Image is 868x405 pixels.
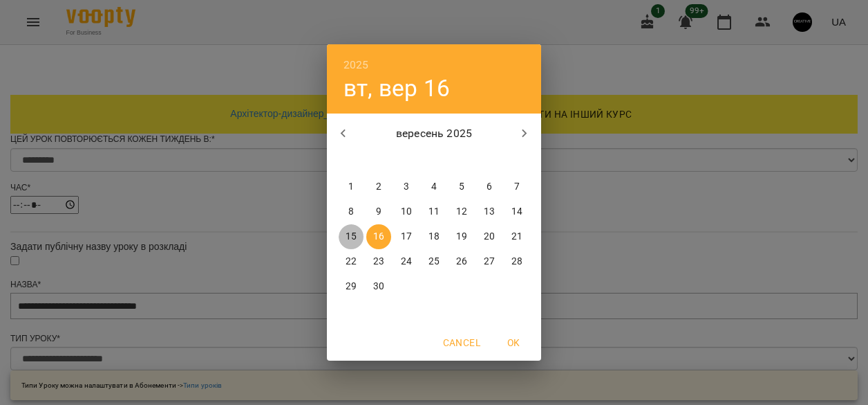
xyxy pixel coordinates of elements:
button: 2 [366,174,391,199]
button: 25 [422,249,446,274]
p: 5 [459,180,464,194]
button: Cancel [437,330,486,355]
span: Cancel [443,334,480,351]
button: 10 [394,199,419,224]
button: 26 [449,249,474,274]
button: 23 [366,249,391,274]
p: 3 [404,180,409,194]
button: 24 [394,249,419,274]
p: 30 [373,280,384,294]
button: 11 [422,199,446,224]
p: 14 [511,205,522,219]
button: 22 [339,249,364,274]
button: 12 [449,199,474,224]
p: 16 [373,230,384,244]
span: пн [339,154,364,168]
button: 29 [339,274,364,299]
p: 17 [401,230,412,244]
p: 6 [487,180,492,194]
button: 30 [366,274,391,299]
p: 7 [514,180,520,194]
button: 28 [504,249,529,274]
p: 29 [346,280,357,294]
button: OK [491,330,536,355]
button: вт, вер 16 [343,74,450,102]
p: 21 [511,230,522,244]
p: 20 [484,230,495,244]
button: 4 [422,174,446,199]
button: 5 [449,174,474,199]
p: 12 [456,205,467,219]
span: ср [394,154,419,168]
p: 4 [431,180,437,194]
button: 6 [477,174,502,199]
p: 27 [484,255,495,269]
span: чт [422,154,446,168]
button: 21 [504,224,529,249]
p: 22 [346,255,357,269]
span: OK [497,334,530,351]
span: пт [449,154,474,168]
button: 17 [394,224,419,249]
button: 14 [504,199,529,224]
span: вт [366,154,391,168]
p: 23 [373,255,384,269]
button: 2025 [343,55,369,75]
p: 10 [401,205,412,219]
button: 13 [477,199,502,224]
span: нд [504,154,529,168]
button: 3 [394,174,419,199]
button: 1 [339,174,364,199]
p: 25 [428,255,440,269]
p: вересень 2025 [360,125,509,142]
p: 26 [456,255,467,269]
p: 11 [428,205,440,219]
p: 2 [376,180,381,194]
p: 28 [511,255,522,269]
span: сб [477,154,502,168]
button: 7 [504,174,529,199]
button: 16 [366,224,391,249]
p: 19 [456,230,467,244]
p: 9 [376,205,381,219]
button: 18 [422,224,446,249]
button: 15 [339,224,364,249]
button: 20 [477,224,502,249]
button: 19 [449,224,474,249]
p: 24 [401,255,412,269]
button: 8 [339,199,364,224]
p: 13 [484,205,495,219]
p: 1 [348,180,354,194]
p: 18 [428,230,440,244]
button: 27 [477,249,502,274]
p: 8 [348,205,354,219]
p: 15 [346,230,357,244]
button: 9 [366,199,391,224]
